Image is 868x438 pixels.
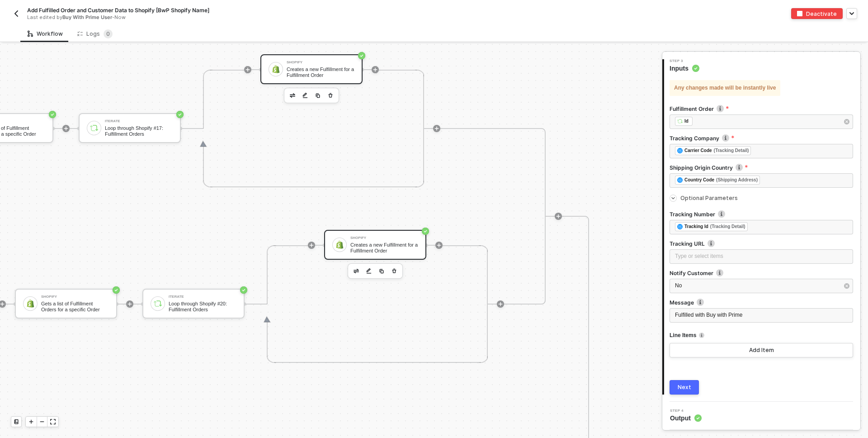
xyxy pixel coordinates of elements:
[708,240,715,247] img: icon-info
[272,65,280,73] img: icon
[373,67,378,72] span: icon-play
[684,117,689,125] div: Id
[290,93,295,98] img: edit-cred
[675,282,682,289] span: No
[169,295,236,299] div: Iterate
[670,380,699,395] button: Next
[28,30,63,38] div: Workflow
[662,59,860,395] div: Step 3Inputs Any changes made will be instantly liveFulfillment Ordericon-infofieldIconIdTracking...
[670,64,699,73] span: Inputs
[677,224,683,229] img: fieldIcon
[670,409,702,413] span: Step 4
[287,90,298,101] button: edit-cred
[366,268,372,274] img: edit-cred
[11,8,22,19] button: back
[41,301,109,312] div: Gets a list of Fulfillment Orders for a specific Order
[436,243,442,248] span: icon-play
[27,14,413,21] div: Last edited by - Now
[498,301,503,307] span: icon-play
[736,164,743,171] img: icon-info
[670,59,699,63] span: Step 3
[39,419,45,424] span: icon-minus
[422,228,429,235] span: icon-success-page
[309,243,314,248] span: icon-play
[49,111,56,118] span: icon-success-page
[710,223,745,230] div: (Tracking Detail)
[718,210,725,218] img: icon-info
[699,333,704,338] img: icon-info
[127,301,132,307] span: icon-play
[670,164,853,171] label: Shipping Origin Country
[350,236,418,240] div: Shopify
[358,52,365,59] span: icon-success-page
[791,8,843,19] button: deactivateDeactivate
[722,134,729,142] img: icon-info
[677,148,683,153] img: fieldIcon
[105,119,173,123] div: Iterate
[27,6,209,14] span: Add Fulfilled Order and Customer Data to Shopify [BwP Shopify Name]
[680,195,738,201] span: Optional Parameters
[312,90,323,101] button: copy-block
[697,299,704,306] img: icon-info
[240,286,247,294] span: icon-success-page
[77,29,113,38] div: Logs
[245,67,250,72] span: icon-play
[806,10,837,18] div: Deactivate
[26,300,34,308] img: icon
[434,126,439,131] span: icon-play
[62,14,112,20] span: Buy With Prime User
[300,90,311,101] button: edit-cred
[717,105,724,112] img: icon-info
[28,419,34,424] span: icon-play
[41,295,109,299] div: Shopify
[670,195,676,201] span: icon-arrow-right-small
[749,347,774,354] div: Add Item
[684,223,708,231] div: Tracking Id
[50,419,56,424] span: icon-expand
[379,268,384,274] img: copy-block
[176,111,184,118] span: icon-success-page
[113,286,120,294] span: icon-success-page
[363,266,374,276] button: edit-cred
[350,242,418,253] div: Creates a new Fulfillment for a Fulfillment Order
[287,61,354,64] div: Shopify
[63,126,69,131] span: icon-play
[675,312,742,318] span: Fulfilled with Buy with Prime
[677,119,683,124] img: fieldIcon
[716,176,758,184] div: (Shipping Address)
[556,214,561,219] span: icon-play
[670,343,853,357] button: Add Item
[354,269,359,273] img: edit-cred
[670,134,853,142] label: Tracking Company
[105,125,173,137] div: Loop through Shopify #17: Fulfillment Orders
[104,29,113,38] sup: 0
[797,11,802,16] img: deactivate
[315,93,321,98] img: copy-block
[670,105,853,113] label: Fulfillment Order
[90,124,98,132] img: icon
[670,414,702,423] span: Output
[302,92,308,99] img: edit-cred
[670,330,696,341] span: Line Items
[287,67,354,78] div: Creates a new Fulfillment for a Fulfillment Order
[13,10,20,17] img: back
[677,177,683,183] img: fieldIcon
[169,301,236,312] div: Loop through Shopify #20: Fulfillment Orders
[684,147,712,155] div: Carrier Code
[351,266,362,276] button: edit-cred
[670,269,853,277] label: Notify Customer
[670,210,853,218] label: Tracking Number
[670,299,853,306] label: Message
[716,269,723,276] img: icon-info
[662,409,860,423] div: Step 4Output
[154,300,162,308] img: icon
[670,80,780,96] div: Any changes made will be instantly live
[714,147,749,154] div: (Tracking Detail)
[670,240,853,248] label: Tracking URL
[376,266,387,276] button: copy-block
[670,193,853,203] div: Optional Parameters
[678,384,691,391] div: Next
[335,241,344,249] img: icon
[684,176,714,184] div: Country Code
